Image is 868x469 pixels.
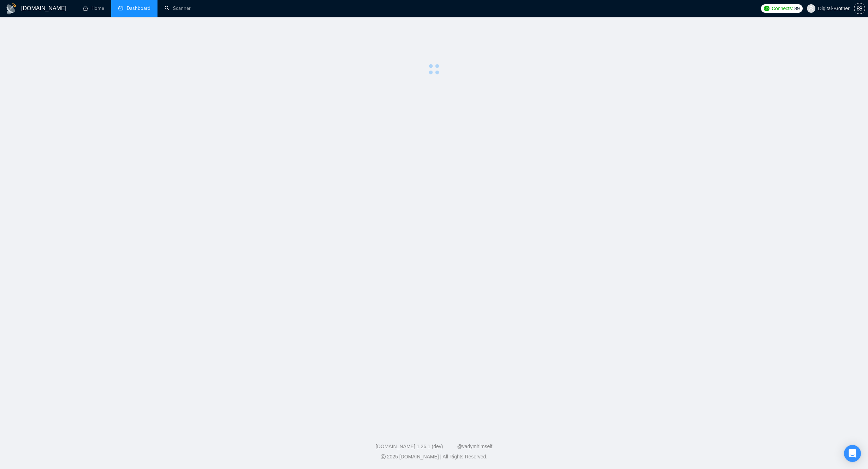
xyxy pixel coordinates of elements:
[457,444,492,449] a: @vadymhimself
[83,5,104,11] a: homeHome
[854,6,865,11] span: setting
[127,5,150,11] span: Dashboard
[376,444,443,449] a: [DOMAIN_NAME] 1.26.1 (dev)
[6,3,17,14] img: logo
[165,5,191,11] a: searchScanner
[854,3,865,14] button: setting
[764,6,769,11] img: upwork-logo.png
[6,453,862,461] div: 2025 [DOMAIN_NAME] | All Rights Reserved.
[772,5,793,12] span: Connects:
[795,5,800,12] span: 89
[381,454,386,459] span: copyright
[118,6,123,11] span: dashboard
[844,445,861,462] div: Open Intercom Messenger
[809,6,814,11] span: user
[854,6,865,11] a: setting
